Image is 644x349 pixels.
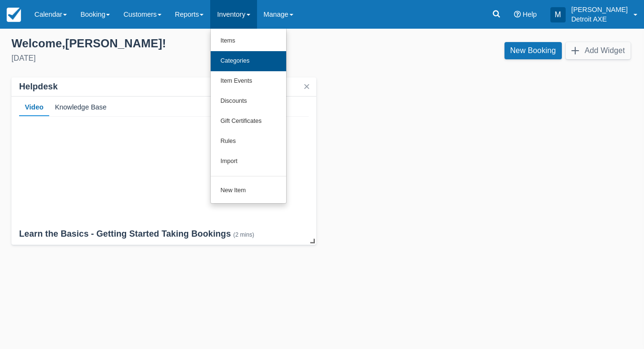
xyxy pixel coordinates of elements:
[211,131,286,152] a: Rules
[514,11,521,18] i: Help
[504,42,562,59] a: New Booking
[211,181,286,201] a: New Item
[211,51,286,71] a: Categories
[233,231,254,238] div: (2 mins)
[211,111,286,131] a: Gift Certificates
[7,8,21,22] img: checkfront-main-nav-mini-logo.png
[571,14,628,24] p: Detroit AXE
[11,53,314,64] div: [DATE]
[211,71,286,91] a: Item Events
[571,5,628,14] p: [PERSON_NAME]
[11,36,314,51] div: Welcome , [PERSON_NAME] !
[211,91,286,111] a: Discounts
[19,97,49,117] div: Video
[550,7,566,22] div: M
[566,42,631,59] button: Add Widget
[49,97,112,117] div: Knowledge Base
[211,152,286,172] a: Import
[19,81,58,92] div: Helpdesk
[523,11,537,18] span: Help
[211,31,286,51] a: Items
[210,29,287,204] ul: Inventory
[19,229,309,240] div: Learn the Basics - Getting Started Taking Bookings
